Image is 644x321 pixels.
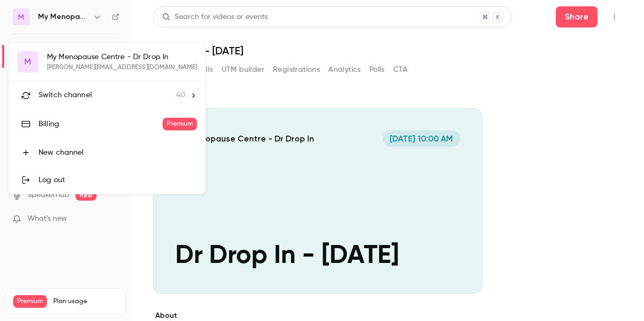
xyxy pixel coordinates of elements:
[39,175,197,185] div: Log out
[39,119,163,129] div: Billing
[39,90,92,101] span: Switch channel
[163,118,197,130] span: Premium
[176,90,185,101] span: 40
[39,147,197,158] div: New channel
